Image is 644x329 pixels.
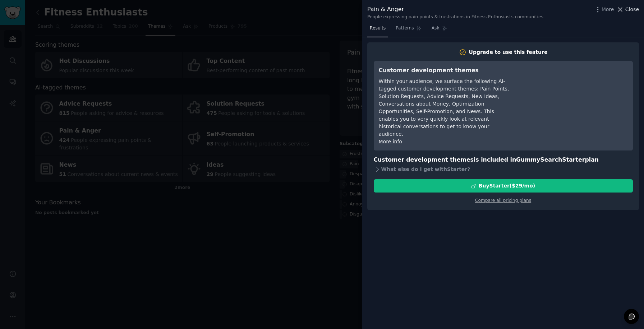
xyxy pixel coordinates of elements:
[475,198,531,203] a: Compare all pricing plans
[393,23,424,37] a: Patterns
[479,182,535,190] div: Buy Starter ($ 29 /mo )
[469,48,548,56] div: Upgrade to use this feature
[374,164,633,174] div: What else do I get with Starter ?
[429,23,450,37] a: Ask
[616,6,639,13] button: Close
[379,66,510,75] h3: Customer development themes
[379,78,510,138] div: Within your audience, we surface the following AI-tagged customer development themes: Pain Points...
[367,5,543,14] div: Pain & Anger
[594,6,614,13] button: More
[396,25,414,32] span: Patterns
[374,179,633,193] button: BuyStarter($29/mo)
[625,6,639,13] span: Close
[370,25,386,32] span: Results
[374,156,633,164] h3: Customer development themes is included in plan
[432,25,440,32] span: Ask
[379,139,402,144] a: More info
[516,156,585,163] span: GummySearch Starter
[520,66,628,120] iframe: YouTube video player
[367,23,388,37] a: Results
[367,14,543,20] div: People expressing pain points & frustrations in Fitness Enthusiasts communities
[602,6,614,13] span: More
